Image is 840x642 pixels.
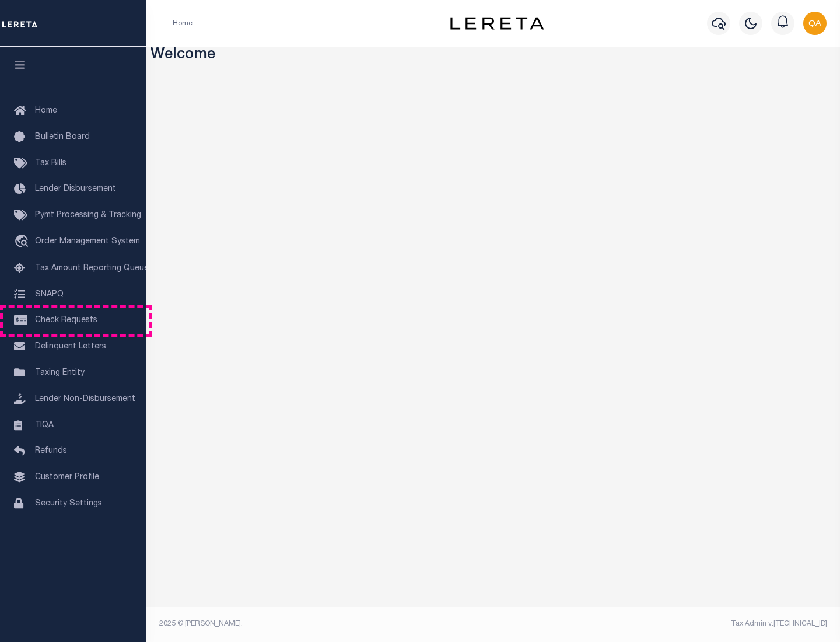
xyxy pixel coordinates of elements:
[35,343,106,351] span: Delinquent Letters
[35,264,149,273] span: Tax Amount Reporting Queue
[35,447,67,455] span: Refunds
[35,473,99,481] span: Customer Profile
[35,316,97,325] span: Check Requests
[35,369,85,377] span: Taxing Entity
[35,290,64,298] span: SNAPQ
[35,421,54,429] span: TIQA
[150,619,494,629] div: 2025 © [PERSON_NAME].
[173,18,192,29] li: Home
[450,17,544,30] img: logo-dark.svg
[14,235,33,250] i: travel_explore
[35,133,90,141] span: Bulletin Board
[502,619,827,629] div: Tax Admin v.[TECHNICAL_ID]
[35,107,57,115] span: Home
[35,500,102,508] span: Security Settings
[35,238,140,246] span: Order Management System
[35,211,141,219] span: Pymt Processing & Tracking
[35,159,66,168] span: Tax Bills
[150,47,836,65] h3: Welcome
[35,395,135,403] span: Lender Non-Disbursement
[803,12,827,35] img: svg+xml;base64,PHN2ZyB4bWxucz0iaHR0cDovL3d3dy53My5vcmcvMjAwMC9zdmciIHBvaW50ZXItZXZlbnRzPSJub25lIi...
[35,185,116,193] span: Lender Disbursement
